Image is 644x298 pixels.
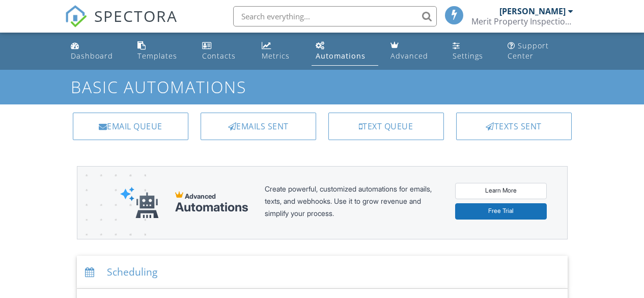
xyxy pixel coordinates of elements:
input: Search everything... [233,6,437,26]
a: Learn More [455,183,547,199]
a: Contacts [198,37,249,66]
div: Automations [175,200,248,214]
a: Settings [449,37,495,66]
div: Metrics [262,51,290,61]
div: Settings [453,51,483,61]
a: Support Center [503,37,578,66]
div: Advanced [390,51,428,61]
div: Automations [316,51,366,61]
a: Automations (Basic) [312,37,378,66]
a: Metrics [258,37,304,66]
img: The Best Home Inspection Software - Spectora [65,5,87,28]
a: Email Queue [73,113,188,140]
div: Dashboard [71,51,113,61]
div: [PERSON_NAME] [499,6,566,16]
a: Texts Sent [456,113,572,140]
a: SPECTORA [65,14,178,35]
div: Templates [137,51,177,61]
div: Merit Property Inspections [471,16,573,26]
a: Free Trial [455,203,547,220]
img: advanced-banner-bg-f6ff0eecfa0ee76150a1dea9fec4b49f333892f74bc19f1b897a312d7a1b2ff3.png [77,167,146,279]
div: Create powerful, customized automations for emails, texts, and webhooks. Use it to grow revenue a... [265,183,439,223]
div: Contacts [202,51,236,61]
a: Emails Sent [201,113,316,140]
a: Text Queue [328,113,444,140]
span: SPECTORA [94,5,178,26]
div: Support Center [508,41,549,61]
h1: Basic Automations [71,78,573,96]
span: Advanced [185,192,216,200]
div: Scheduling [77,256,568,289]
a: Dashboard [67,37,125,66]
img: automations-robot-e552d721053d9e86aaf3dd9a1567a1c0d6a99a13dc70ea74ca66f792d01d7f0c.svg [120,186,159,219]
a: Templates [133,37,190,66]
a: Advanced [386,37,440,66]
